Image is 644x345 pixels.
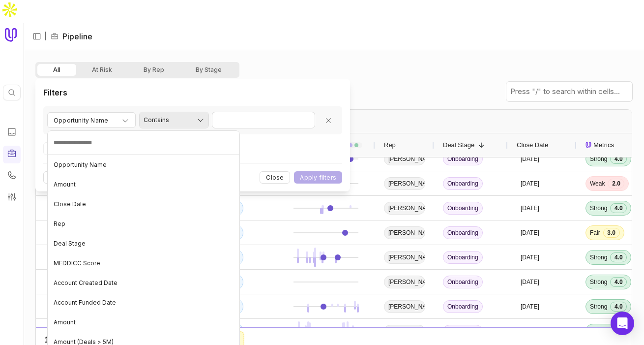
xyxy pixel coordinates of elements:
span: Account Funded Date [54,299,116,307]
span: Account Created Date [54,279,117,287]
span: Deal Stage [54,240,86,248]
span: Amount [54,318,76,326]
span: Rep [54,220,65,228]
span: Amount [54,181,76,188]
span: MEDDICC Score [54,259,100,267]
span: Opportunity Name [54,161,107,169]
span: Close Date [54,200,86,208]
